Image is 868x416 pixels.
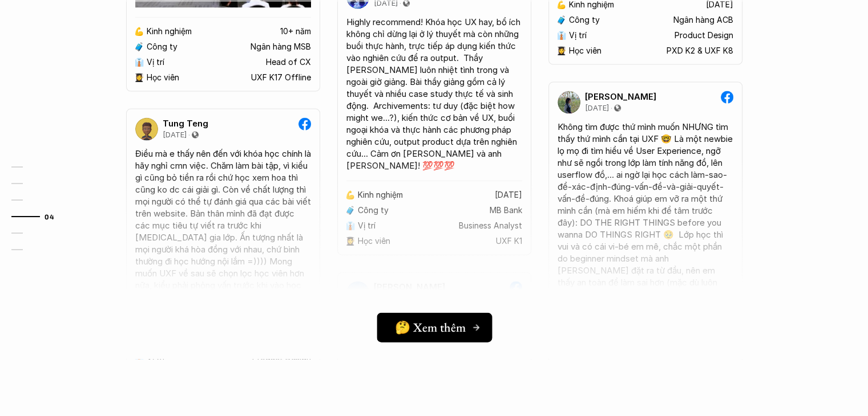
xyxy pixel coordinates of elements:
[556,15,566,25] p: 🧳
[569,31,587,40] p: Vị trí
[45,212,54,220] strong: 04
[585,92,656,102] p: [PERSON_NAME]
[280,27,311,36] p: 10+ năm
[667,46,733,56] p: PXD K2 & UXF K8
[134,27,144,36] p: 💪
[126,109,320,387] a: Tung Teng[DATE]Điều mà e thấy nên đến với khóa học chính là hãy nghỉ cmn việc. Chăm làm bài tập, ...
[134,58,144,67] p: 👔
[569,46,601,56] p: Học viên
[147,58,164,67] p: Vị trí
[556,31,566,40] p: 👔
[675,31,733,40] p: Product Design
[163,130,187,140] p: [DATE]
[346,16,522,172] div: Highly recommend! Khóa học UX hay, bổ ích không chỉ dừng lại ở lý thuyết mà còn những buổi thực h...
[266,58,311,67] p: Head of CX
[147,42,177,52] p: Công ty
[395,320,466,335] h5: 🤔 Xem thêm
[585,104,609,113] p: [DATE]
[134,42,144,52] p: 🧳
[147,27,192,36] p: Kinh nghiệm
[251,42,311,52] p: Ngân hàng MSB
[163,119,208,129] p: Tung Teng
[569,15,600,25] p: Công ty
[11,210,66,223] a: 04
[134,73,144,83] p: 👩‍🎓
[147,73,179,83] p: Học viên
[251,73,311,83] p: UXF K17 Offline
[556,46,566,56] p: 👩‍🎓
[135,148,311,303] div: Điều mà e thấy nên đến với khóa học chính là hãy nghỉ cmn việc. Chăm làm bài tập, vì kiểu gì cũng...
[673,15,733,25] p: Ngân hàng ACB
[377,313,492,342] a: 🤔 Xem thêm
[558,121,733,372] div: Không tìm được thứ mình muốn NHƯNG tìm thấy thứ mình cần tại UXF 🤓 Là một newbie lọ mọ đi tìm hiể...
